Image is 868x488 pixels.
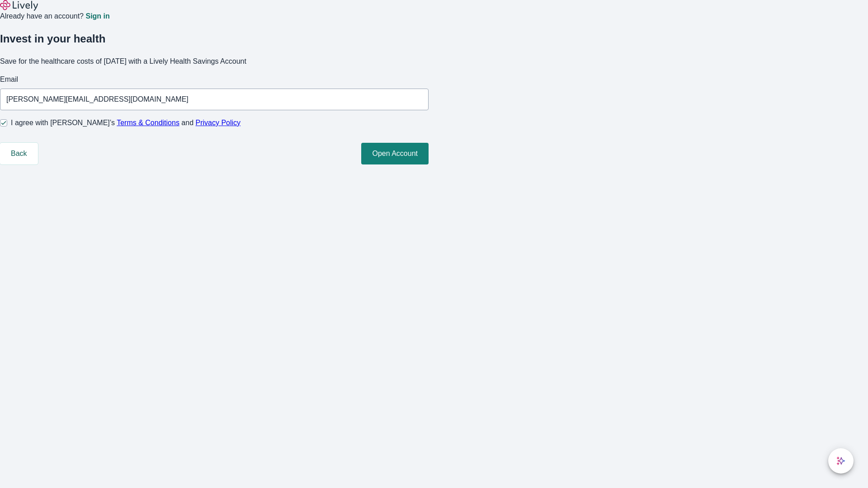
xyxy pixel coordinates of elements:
a: Privacy Policy [196,119,241,127]
span: I agree with [PERSON_NAME]’s and [11,117,241,128]
a: Sign in [85,13,109,20]
svg: Lively AI Assistant [836,456,845,465]
button: chat [828,448,854,474]
button: Open Account [361,143,429,164]
a: Terms & Conditions [117,119,179,127]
